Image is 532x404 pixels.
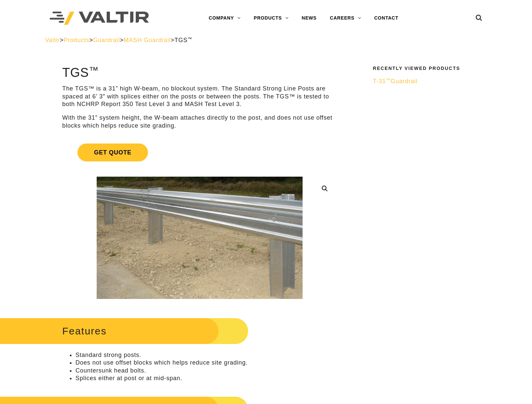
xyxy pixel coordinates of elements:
[295,12,323,25] a: NEWS
[323,12,368,25] a: CAREERS
[124,37,171,43] a: MASH Guardrail
[77,144,148,161] span: Get Quote
[75,351,337,359] li: Standard strong posts.
[202,12,247,25] a: COMPANY
[93,37,120,43] a: Guardrail
[64,37,89,43] a: Products
[174,37,192,43] span: TGS
[373,66,483,71] h2: Recently Viewed Products
[62,114,337,130] p: With the 31” system height, the W-beam attaches directly to the post, and does not use offset blo...
[89,65,98,76] sup: ™
[62,85,337,108] p: The TGS™ is a 31” high W-beam, no blockout system. The Standard Strong Line Posts are spaced at 6...
[45,36,487,44] div: > > > >
[75,359,337,367] li: Does not use offset blocks which helps reduce site grading.
[373,78,417,85] span: T-31 Guardrail
[367,12,405,25] a: CONTACT
[45,37,60,43] a: Valtir
[75,367,337,375] li: Countersunk head bolts.
[62,136,337,169] a: Get Quote
[187,36,192,41] sup: ™
[247,12,295,25] a: PRODUCTS
[386,78,391,83] sup: ™
[62,66,337,80] h1: TGS
[373,78,483,85] a: T-31™Guardrail
[75,375,337,382] li: Splices either at post or at mid-span.
[50,12,149,25] img: Valtir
